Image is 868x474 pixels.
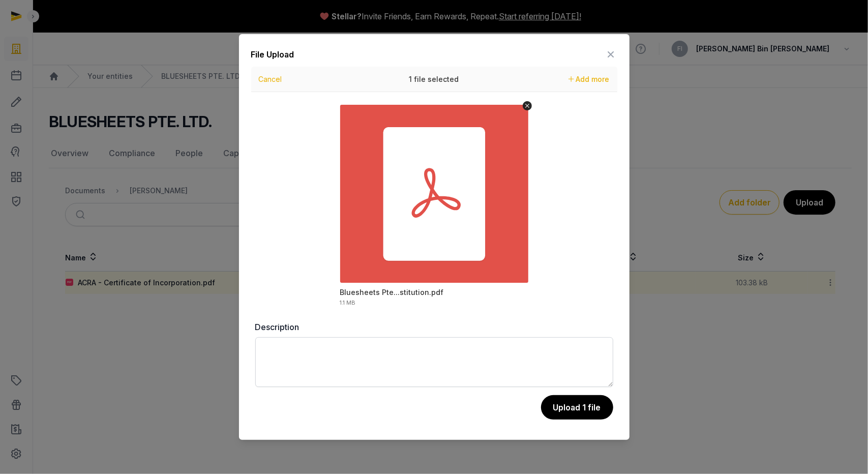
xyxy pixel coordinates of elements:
[251,48,294,61] div: File Upload
[576,75,610,83] span: Add more
[340,300,356,306] div: 1.1 MB
[256,72,285,86] button: Cancel
[251,67,617,321] div: Uppy Dashboard
[255,321,613,333] label: Description
[564,72,614,86] button: Add more files
[340,287,444,298] div: Bluesheets Pte Ltd - Constitution.pdf
[358,67,511,92] div: 1 file selected
[541,395,613,420] button: Upload 1 file
[685,356,868,474] iframe: Chat Widget
[523,101,532,110] button: Remove file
